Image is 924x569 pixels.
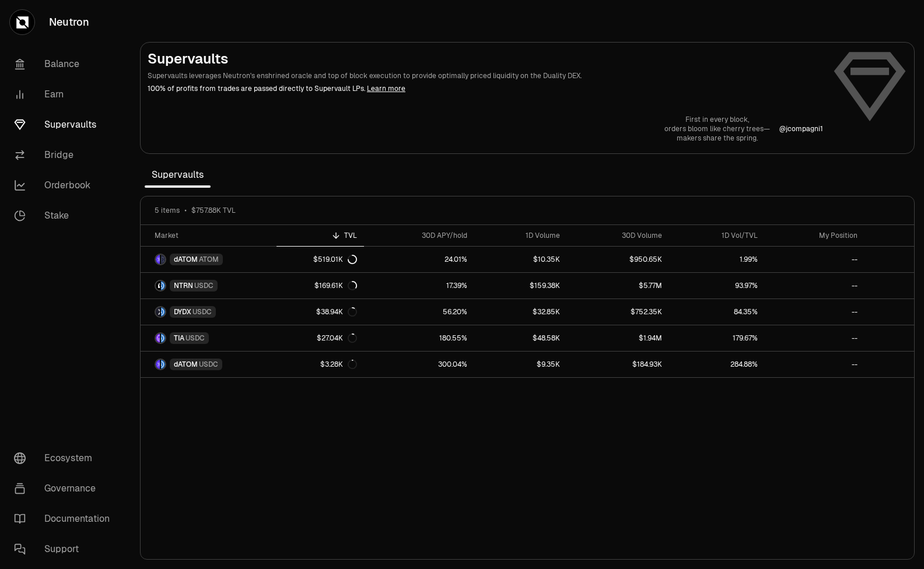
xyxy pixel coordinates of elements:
[156,255,160,264] img: dATOM Logo
[141,352,276,377] a: dATOM LogoUSDC LogodATOMUSDC
[474,352,568,377] a: $9.35K
[156,281,160,290] img: NTRN Logo
[765,352,864,377] a: --
[156,333,160,343] img: TIA Logo
[276,247,365,272] a: $519.01K
[316,307,357,317] div: $38.94K
[669,352,765,377] a: 284.88%
[161,255,165,264] img: ATOM Logo
[669,299,765,325] a: 84.35%
[779,124,823,134] p: @ jcompagni1
[174,307,191,317] span: DYDX
[664,115,770,124] p: First in every block,
[765,325,864,351] a: --
[156,360,160,369] img: dATOM Logo
[676,231,758,240] div: 1D Vol/TVL
[5,170,126,201] a: Orderbook
[5,534,126,564] a: Support
[161,360,165,369] img: USDC Logo
[669,247,765,272] a: 1.99%
[664,124,770,134] p: orders bloom like cherry trees—
[567,247,669,272] a: $950.65K
[317,333,357,343] div: $27.04K
[669,325,765,351] a: 179.67%
[567,325,669,351] a: $1.94M
[313,255,357,264] div: $519.01K
[199,255,219,264] span: ATOM
[779,124,823,134] a: @jcompagni1
[5,443,126,473] a: Ecosystem
[156,307,160,317] img: DYDX Logo
[145,163,211,187] span: Supervaults
[367,84,405,93] a: Learn more
[174,333,184,343] span: TIA
[5,79,126,110] a: Earn
[283,231,358,240] div: TVL
[314,281,357,290] div: $169.61K
[567,273,669,298] a: $5.77M
[765,299,864,325] a: --
[155,231,269,240] div: Market
[474,247,568,272] a: $10.35K
[155,206,180,215] span: 5 items
[664,134,770,143] p: makers share the spring.
[664,115,770,143] a: First in every block,orders bloom like cherry trees—makers share the spring.
[141,299,276,325] a: DYDX LogoUSDC LogoDYDXUSDC
[765,273,864,298] a: --
[161,281,165,290] img: USDC Logo
[148,50,823,68] h2: Supervaults
[199,360,218,369] span: USDC
[192,307,212,317] span: USDC
[194,281,213,290] span: USDC
[481,231,561,240] div: 1D Volume
[364,247,474,272] a: 24.01%
[276,299,365,325] a: $38.94K
[148,71,823,81] p: Supervaults leverages Neutron's enshrined oracle and top of block execution to provide optimally ...
[669,273,765,298] a: 93.97%
[276,273,365,298] a: $169.61K
[174,281,193,290] span: NTRN
[5,201,126,231] a: Stake
[772,231,857,240] div: My Position
[5,49,126,79] a: Balance
[161,333,165,343] img: USDC Logo
[364,325,474,351] a: 180.55%
[364,273,474,298] a: 17.39%
[191,206,236,215] span: $757.88K TVL
[474,299,568,325] a: $32.85K
[276,352,365,377] a: $3.28K
[148,83,823,94] p: 100% of profits from trades are passed directly to Supervault LPs.
[371,231,467,240] div: 30D APY/hold
[474,273,568,298] a: $159.38K
[5,504,126,534] a: Documentation
[141,273,276,298] a: NTRN LogoUSDC LogoNTRNUSDC
[474,325,568,351] a: $48.58K
[161,307,165,317] img: USDC Logo
[5,140,126,170] a: Bridge
[141,247,276,272] a: dATOM LogoATOM LogodATOMATOM
[765,247,864,272] a: --
[174,255,198,264] span: dATOM
[276,325,365,351] a: $27.04K
[364,299,474,325] a: 56.20%
[185,333,205,343] span: USDC
[5,110,126,140] a: Supervaults
[5,473,126,504] a: Governance
[174,360,198,369] span: dATOM
[574,231,662,240] div: 30D Volume
[567,352,669,377] a: $184.93K
[364,352,474,377] a: 300.04%
[320,360,357,369] div: $3.28K
[141,325,276,351] a: TIA LogoUSDC LogoTIAUSDC
[567,299,669,325] a: $752.35K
